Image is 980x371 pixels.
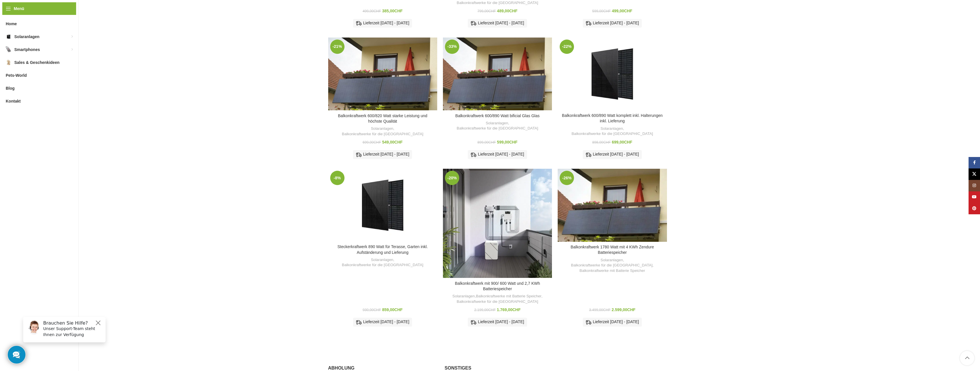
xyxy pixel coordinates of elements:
a: Balkonkraftwerk mit 900/ 600 Watt und 2,7 KWh Batteriespeicher [455,281,540,291]
span: CHF [624,140,632,144]
span: CHF [394,9,403,13]
a: X Social Link [969,168,980,180]
a: Solaranlagen [601,126,623,131]
a: Balkonkraftwerk 600/890 Watt komplett inkl. Halterungen inkl. Lieferung [558,38,667,110]
a: Balkonkraftwerke für die [GEOGRAPHIC_DATA] [457,299,538,305]
span: -22% [560,40,574,54]
a: Balkonkraftwerke für die [GEOGRAPHIC_DATA] [571,131,653,137]
span: -26% [560,171,574,185]
a: Balkonkraftwerke mit Batterie Speicher [476,294,541,299]
a: Balkonkraftwerke für die [GEOGRAPHIC_DATA] [571,263,653,268]
span: CHF [394,307,403,312]
a: Solaranlagen [601,258,623,263]
img: Customer service [8,8,22,22]
bdi: 899,00 [478,140,496,144]
a: Solaranlagen [371,257,393,263]
bdi: 599,00 [497,140,518,144]
a: Balkonkraftwerke für die [GEOGRAPHIC_DATA] [342,262,423,268]
a: Balkonkraftwerk 1780 Watt mit 4 KWh Zendure Batteriespeicher [571,245,654,255]
div: , , [561,258,664,274]
span: CHF [512,307,521,312]
bdi: 2.199,00 [474,308,496,312]
bdi: 799,00 [478,9,496,13]
div: , [331,257,434,268]
span: Sales & Geschenkideen [14,57,60,68]
bdi: 859,00 [382,307,403,312]
div: Lieferzeit [DATE] - [DATE] [353,19,412,28]
span: CHF [509,140,518,144]
span: Blog [6,83,15,93]
h6: Brauchen Sie Hilfe? [25,8,84,13]
span: Home [6,19,17,29]
bdi: 699,00 [612,140,632,144]
a: Balkonkraftwerke für die [GEOGRAPHIC_DATA] [457,0,538,6]
span: CHF [603,308,611,312]
a: Instagram Social Link [969,180,980,191]
img: Sales & Geschenkideen [6,60,11,65]
bdi: 930,00 [363,308,381,312]
a: YouTube Social Link [969,191,980,203]
bdi: 3.499,00 [589,308,611,312]
a: Balkonkraftwerke für die [GEOGRAPHIC_DATA] [457,126,538,131]
a: Balkonkraftwerk 600/820 Watt starke Leistung und höchste Qualität [328,38,437,111]
div: Lieferzeit [DATE] - [DATE] [468,318,527,326]
div: , [446,121,549,131]
div: Lieferzeit [DATE] - [DATE] [468,19,527,28]
a: Steckerkraftwerk 890 Watt für Terasse, Garten inkl. Aufständerung und Lieferung [328,169,437,242]
button: Close [76,7,83,14]
a: Solaranlagen [371,126,393,131]
div: , [331,126,434,137]
span: -21% [330,40,345,54]
bdi: 499,00 [363,9,381,13]
span: CHF [394,140,403,144]
a: Balkonkraftwerk 1780 Watt mit 4 KWh Zendure Batteriespeicher [558,169,667,242]
bdi: 2.599,00 [612,307,635,312]
span: CHF [488,9,496,13]
div: Lieferzeit [DATE] - [DATE] [353,150,412,159]
div: Lieferzeit [DATE] - [DATE] [353,318,412,326]
a: Solaranlagen [452,294,475,299]
a: Balkonkraftwerk mit 900/ 600 Watt und 2,7 KWh Batteriespeicher [443,169,552,278]
span: CHF [603,9,611,13]
span: Solaranlagen [14,32,39,42]
div: , , [446,294,549,304]
div: Lieferzeit [DATE] - [DATE] [583,318,642,326]
a: Solaranlagen [486,121,508,126]
span: Smartphones [14,44,40,55]
span: CHF [603,140,611,144]
span: Menü [14,5,24,12]
bdi: 599,00 [592,9,611,13]
div: Lieferzeit [DATE] - [DATE] [583,150,642,159]
a: Balkonkraftwerk 600/820 Watt starke Leistung und höchste Qualität [338,113,427,124]
span: CHF [509,9,518,13]
span: -20% [445,171,459,185]
a: Facebook Social Link [969,157,980,168]
bdi: 898,00 [592,140,611,144]
span: CHF [374,9,381,13]
span: Pets-World [6,70,27,81]
a: Balkonkraftwerk 600/890 Watt komplett inkl. Halterungen inkl. Lieferung [562,113,663,123]
a: Scroll to top button [960,351,974,365]
bdi: 385,00 [382,9,403,13]
a: Balkonkraftwerk 600/890 Watt bificial Glas Glas [455,113,539,118]
a: Balkonkraftwerke mit Batterie Speicher [579,268,645,274]
img: Smartphones [6,47,11,52]
bdi: 699,00 [363,140,381,144]
span: -8% [330,171,345,185]
bdi: 489,00 [497,9,518,13]
span: CHF [374,308,381,312]
span: CHF [627,307,635,312]
img: Solaranlagen [6,34,11,40]
a: Balkonkraftwerk 600/890 Watt bificial Glas Glas [443,38,552,111]
span: -33% [445,40,459,54]
bdi: 1.769,00 [497,307,520,312]
bdi: 549,00 [382,140,403,144]
span: CHF [374,140,381,144]
div: , [561,126,664,137]
div: Lieferzeit [DATE] - [DATE] [468,150,527,159]
span: CHF [488,140,496,144]
span: CHF [488,308,496,312]
bdi: 499,00 [612,9,632,13]
a: Steckerkraftwerk 890 Watt für Terasse, Garten inkl. Aufständerung und Lieferung [337,244,428,255]
a: Balkonkraftwerke für die [GEOGRAPHIC_DATA] [342,131,423,137]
